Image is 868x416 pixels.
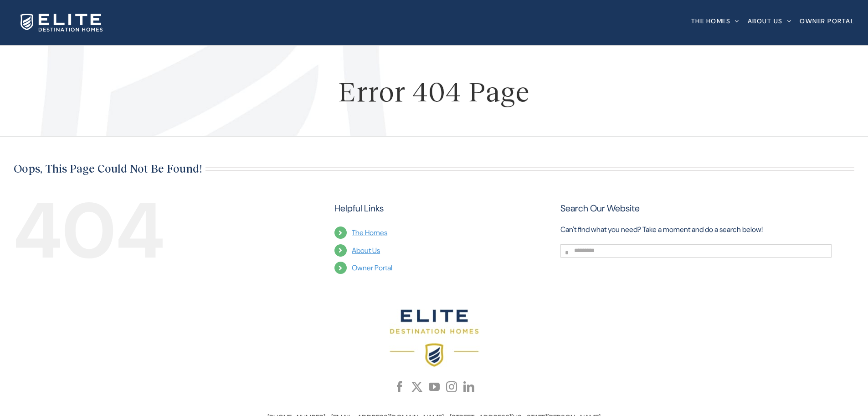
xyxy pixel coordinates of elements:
[560,201,832,215] h3: Search Our Website
[560,246,574,259] input: Search
[14,192,285,270] div: 404
[800,2,854,39] a: Owner Portal
[352,246,380,255] a: About Us
[389,309,480,368] img: Elite Destination Homes logo.
[14,159,202,178] h2: Oops, This Page Could Not Be Found!
[691,2,855,39] nav: Main Menu
[691,18,731,24] span: The Homes
[463,381,474,392] a: LinkedIn
[691,2,740,39] a: The Homes
[394,381,405,392] a: Facebook
[446,381,457,392] a: Instagram
[748,2,792,39] a: About Us
[352,228,387,237] a: The Homes
[560,244,832,258] input: Search...
[334,201,547,215] h3: Helpful Links
[560,224,832,235] p: Can't find what you need? Take a moment and do a search below!
[21,14,103,32] img: Elite Destination Homes Logo
[411,381,422,392] a: Twitter
[748,18,783,24] span: About Us
[800,18,854,24] span: Owner Portal
[14,70,854,111] h1: Error 404 Page
[429,381,440,392] a: YouTube
[352,263,392,273] a: Owner Portal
